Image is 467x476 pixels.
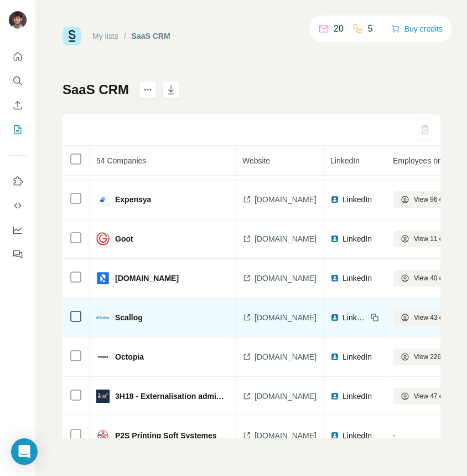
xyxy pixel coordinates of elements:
[343,312,367,323] span: LinkedIn
[96,429,110,442] img: company-logo
[255,233,316,244] span: [DOMAIN_NAME]
[343,194,372,205] span: LinkedIn
[132,30,170,42] div: SaaS CRM
[115,430,217,441] span: P2S Printing Soft Systemes
[330,352,339,361] img: LinkedIn logo
[255,273,316,284] span: [DOMAIN_NAME]
[343,273,372,284] span: LinkedIn
[115,194,151,205] span: Expensya
[9,171,27,191] button: Use Surfe on LinkedIn
[124,30,126,42] li: /
[115,273,179,284] span: [DOMAIN_NAME]
[96,350,110,364] img: company-logo
[96,156,146,165] span: 54 Companies
[330,392,339,401] img: LinkedIn logo
[255,351,316,362] span: [DOMAIN_NAME]
[330,234,339,243] img: LinkedIn logo
[115,312,143,323] span: Scallog
[9,47,27,66] button: Quick start
[96,193,110,206] img: company-logo
[139,81,157,99] button: actions
[96,316,110,319] img: company-logo
[330,274,339,283] img: LinkedIn logo
[255,194,316,205] span: [DOMAIN_NAME]
[9,196,27,216] button: Use Surfe API
[255,312,316,323] span: [DOMAIN_NAME]
[330,313,339,322] img: LinkedIn logo
[96,232,110,245] img: company-logo
[9,120,27,140] button: My lists
[63,81,129,99] h1: SaaS CRM
[9,220,27,240] button: Dashboard
[343,233,372,244] span: LinkedIn
[343,351,372,362] span: LinkedIn
[115,391,229,402] span: 3H18 - Externalisation administrative et RH pour PME exigeantes
[9,244,27,264] button: Feedback
[330,195,339,204] img: LinkedIn logo
[330,431,339,440] img: LinkedIn logo
[391,21,443,37] button: Buy credits
[9,95,27,115] button: Enrich CSV
[115,351,144,362] span: Octopia
[393,431,396,440] span: -
[368,22,373,35] p: 5
[63,27,81,45] img: Surfe Logo
[255,430,316,441] span: [DOMAIN_NAME]
[343,391,372,402] span: LinkedIn
[9,71,27,91] button: Search
[255,391,316,402] span: [DOMAIN_NAME]
[330,156,360,165] span: LinkedIn
[96,390,110,403] img: company-logo
[334,22,344,35] p: 20
[115,233,133,244] span: Goot
[343,430,372,441] span: LinkedIn
[9,11,27,29] img: Avatar
[92,32,118,40] a: My lists
[242,156,270,165] span: Website
[11,438,38,465] div: Open Intercom Messenger
[96,272,110,285] img: company-logo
